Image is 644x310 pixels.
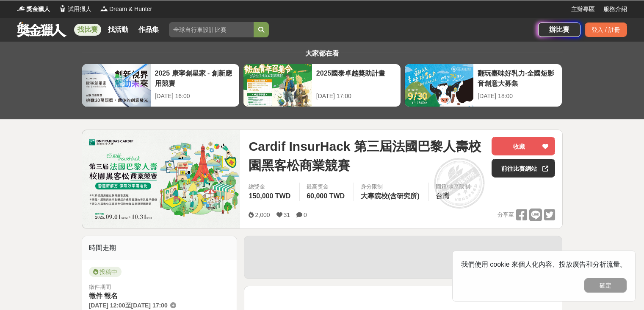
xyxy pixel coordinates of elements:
span: 徵件期間 [89,284,111,290]
span: Cardif InsurHack 第三屆法國巴黎人壽校園黑客松商業競賽 [249,137,485,175]
div: [DATE] 16:00 [155,92,235,101]
img: Logo [100,4,108,13]
a: 服務介紹 [603,5,627,14]
span: 我們使用 cookie 來個人化內容、投放廣告和分析流量。 [461,261,627,268]
span: 獎金獵人 [26,5,50,14]
span: 台灣 [436,192,449,200]
span: 31 [284,211,290,218]
a: 找比賽 [74,24,101,36]
span: [DATE] 12:00 [89,302,125,309]
input: 全球自行車設計比賽 [169,22,254,37]
span: 2,000 [255,211,270,218]
button: 確定 [584,278,627,293]
span: 徵件 報名 [89,292,118,299]
span: 60,000 TWD [307,192,345,200]
a: 前往比賽網站 [492,159,555,178]
a: 2025 康寧創星家 - 創新應用競賽[DATE] 16:00 [82,64,240,107]
span: 0 [304,211,307,218]
a: 2025國泰卓越獎助計畫[DATE] 17:00 [243,64,401,107]
span: 150,000 TWD [249,192,290,200]
span: 試用獵人 [68,5,91,14]
div: 登入 / 註冊 [585,23,627,37]
img: Logo [58,4,67,13]
span: 投稿中 [89,267,122,277]
span: [DATE] 17:00 [131,302,168,309]
a: 作品集 [135,24,162,36]
button: 收藏 [492,137,555,155]
a: LogoDream & Hunter [100,5,152,14]
div: 2025國泰卓越獎助計畫 [316,68,396,87]
div: [DATE] 18:00 [478,92,558,101]
img: Logo [17,4,25,13]
span: Dream & Hunter [109,5,152,14]
span: 總獎金 [249,183,293,191]
a: Logo試用獵人 [58,5,91,14]
span: 大專院校(含研究所) [361,192,420,200]
div: 時間走期 [82,236,237,260]
img: Cover Image [82,130,240,228]
span: 最高獎金 [307,183,347,191]
a: 主辦專區 [571,5,595,14]
a: 辦比賽 [538,23,580,37]
div: 身分限制 [361,183,422,191]
a: 翻玩臺味好乳力-全國短影音創意大募集[DATE] 18:00 [404,64,562,107]
span: 大家都在看 [303,50,341,57]
a: 找活動 [105,24,132,36]
div: 翻玩臺味好乳力-全國短影音創意大募集 [478,68,558,87]
a: Logo獎金獵人 [17,5,50,14]
span: 分享至 [498,209,514,221]
div: [DATE] 17:00 [316,92,396,101]
div: 2025 康寧創星家 - 創新應用競賽 [155,68,235,87]
span: 至 [125,302,131,309]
